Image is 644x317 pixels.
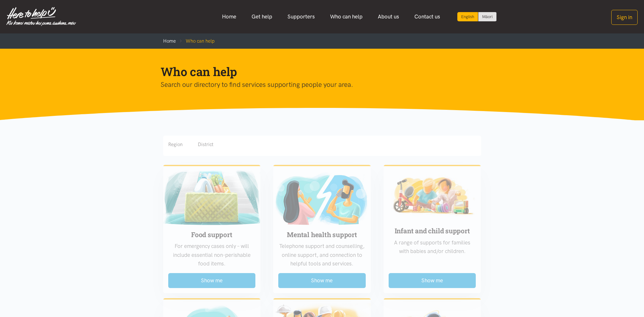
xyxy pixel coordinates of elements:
h1: Who can help [161,64,474,79]
li: Who can help [176,37,215,45]
a: Who can help [322,10,370,24]
div: Current language [457,12,478,21]
a: Get help [244,10,280,24]
a: Switch to Te Reo Māori [478,12,496,21]
div: Language toggle [457,12,497,21]
a: Home [163,38,176,44]
a: Home [214,10,244,24]
div: Region [168,141,183,148]
a: About us [370,10,407,24]
div: District [198,141,213,148]
a: Supporters [280,10,322,24]
img: Home [6,7,76,26]
a: Contact us [407,10,448,24]
button: Sign in [611,10,638,25]
p: Search our directory to find services supporting people your area. [161,79,474,90]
